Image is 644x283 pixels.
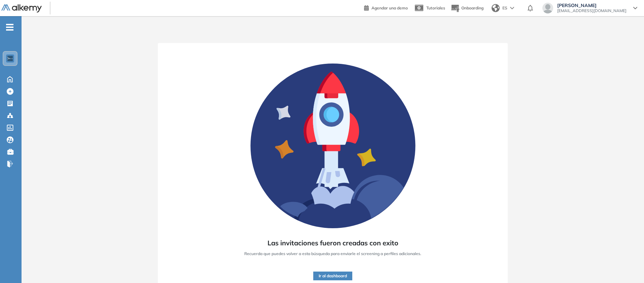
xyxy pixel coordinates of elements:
[371,5,408,10] span: Agendar una demo
[7,56,13,61] img: https://assets.alkemy.org/workspaces/1802/d452bae4-97f6-47ab-b3bf-1c40240bc960.jpg
[364,3,408,11] a: Agendar una demo
[244,251,421,257] span: Recuerda que puedes volver a esta búsqueda para enviarle el screening a perfiles adicionales.
[426,5,445,10] span: Tutoriales
[451,1,484,15] button: Onboarding
[6,27,13,28] i: -
[313,272,352,280] button: Ir al dashboard
[557,8,627,13] span: [EMAIL_ADDRESS][DOMAIN_NAME]
[492,4,500,12] img: world
[510,7,514,9] img: arrow
[267,238,398,248] span: Las invitaciones fueron creadas con exito
[1,4,42,13] img: Logo
[502,5,507,11] span: ES
[557,3,627,8] span: [PERSON_NAME]
[461,5,484,10] span: Onboarding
